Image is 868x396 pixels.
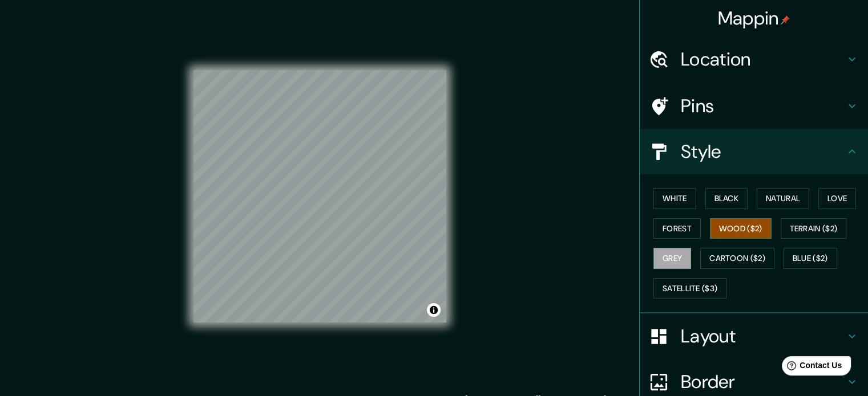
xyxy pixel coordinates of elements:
h4: Border [681,370,845,393]
canvas: Map [193,70,446,322]
button: Forest [653,218,701,239]
h4: Style [681,140,845,163]
button: Grey [653,248,691,269]
div: Style [640,129,868,174]
button: Blue ($2) [784,248,837,269]
button: Wood ($2) [710,218,772,239]
button: Natural [757,188,809,209]
iframe: Help widget launcher [766,352,855,383]
h4: Layout [681,325,845,348]
button: Black [705,188,748,209]
button: Cartoon ($2) [700,248,774,269]
h4: Location [681,48,845,71]
button: Love [818,188,856,209]
button: White [653,188,696,209]
h4: Mappin [718,7,790,30]
div: Layout [640,313,868,359]
img: pin-icon.png [781,15,790,25]
button: Terrain ($2) [781,218,847,239]
button: Toggle attribution [427,303,441,317]
button: Satellite ($3) [653,278,726,299]
div: Pins [640,83,868,129]
h4: Pins [681,95,845,117]
div: Location [640,36,868,82]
